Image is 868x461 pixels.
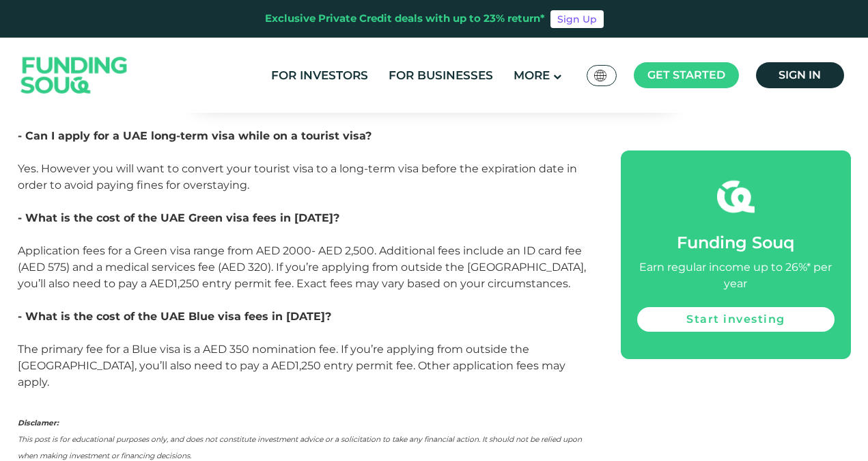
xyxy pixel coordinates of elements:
[18,419,59,427] em: Disclamer:
[594,70,606,81] img: SA Flag
[677,233,794,252] span: Funding Souq
[18,310,331,323] span: - What is the cost of the UAE Blue visa fees in [DATE]?
[268,64,372,87] a: For Investors
[18,211,339,224] span: - What is the cost of the UAE Green visa fees in [DATE]?
[756,62,844,88] a: Sign in
[637,259,834,292] div: Earn regular income up to 26%* per year
[18,244,586,290] span: Application fees for a Green visa range from AED 2000- AED 2,500. Additional fees include an ID c...
[637,307,834,332] a: Start investing
[18,435,582,460] em: This post is for educational purposes only, and does not constitute investment advice or a solici...
[717,178,755,215] img: fsicon
[514,68,550,82] span: More
[18,129,372,142] span: - Can I apply for a UAE long-term visa while on a tourist visa?
[18,162,577,192] span: Yes. However you will want to convert your tourist visa to a long-term visa before the expiration...
[8,41,141,110] img: Logo
[647,68,725,81] span: Get started
[385,64,496,87] a: For Businesses
[779,68,821,81] span: Sign in
[265,11,545,27] div: Exclusive Private Credit deals with up to 23% return*
[550,10,604,28] a: Sign Up
[18,343,565,388] span: The primary fee for a Blue visa is a AED 350 nomination fee. If you’re applying from outside the ...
